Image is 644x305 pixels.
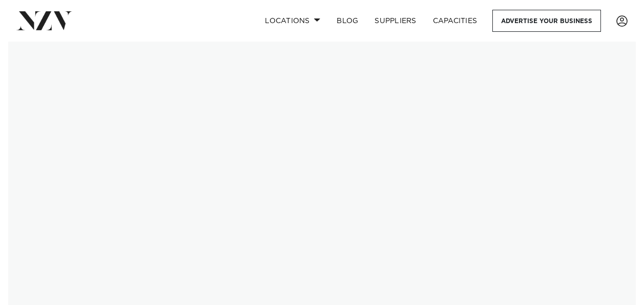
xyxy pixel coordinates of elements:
a: Locations [257,10,328,32]
a: SUPPLIERS [366,10,424,32]
a: BLOG [328,10,366,32]
img: nzv-logo.png [16,11,72,30]
a: Advertise your business [492,10,601,32]
a: Capacities [425,10,486,32]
